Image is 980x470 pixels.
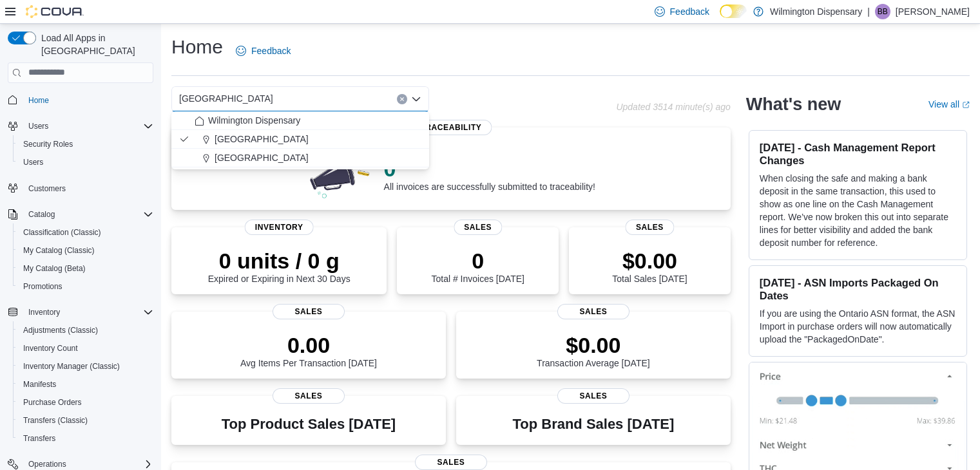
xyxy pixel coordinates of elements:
h3: Top Brand Sales [DATE] [513,417,675,432]
button: Catalog [23,207,60,222]
p: 0 units / 0 g [208,248,351,274]
div: Total Sales [DATE] [612,248,687,284]
a: Classification (Classic) [18,225,106,240]
div: Total # Invoices [DATE] [431,248,524,284]
button: My Catalog (Classic) [13,241,159,259]
span: BB [878,4,888,19]
a: My Catalog (Classic) [18,243,100,258]
span: Inventory [28,307,60,317]
a: Adjustments (Classic) [18,323,103,338]
span: Wilmington Dispensary [208,114,300,127]
button: Transfers (Classic) [13,411,159,429]
span: Inventory [23,305,153,320]
span: Sales [273,304,345,319]
a: Security Roles [18,136,78,152]
a: Purchase Orders [18,395,87,410]
button: [GEOGRAPHIC_DATA] [171,149,429,167]
p: 0 [384,156,595,182]
span: Classification (Classic) [23,227,101,238]
button: Users [3,117,159,135]
div: Expired or Expiring in Next 30 Days [208,248,351,284]
p: 0 [431,248,524,274]
div: Brandon Bales [875,4,890,19]
button: Clear input [397,94,407,104]
span: [GEOGRAPHIC_DATA] [179,91,273,106]
a: Home [23,93,54,108]
h3: Top Product Sales [DATE] [222,417,396,432]
a: My Catalog (Beta) [18,261,91,276]
button: Inventory Count [13,339,159,357]
span: Operations [28,459,66,469]
p: If you are using the Ontario ASN format, the ASN Import in purchase orders will now automatically... [760,307,956,346]
span: Adjustments (Classic) [23,325,98,335]
h3: [DATE] - Cash Management Report Changes [760,141,956,167]
span: Feedback [251,44,291,57]
button: Catalog [3,205,159,223]
button: Home [3,91,159,109]
span: Promotions [23,281,62,292]
img: Cova [26,5,84,18]
span: Transfers [18,431,153,446]
span: Sales [454,220,502,235]
span: Inventory [245,220,314,235]
p: 0.00 [240,332,377,358]
input: Dark Mode [720,5,747,18]
a: Users [18,155,48,170]
span: Security Roles [18,136,153,152]
span: My Catalog (Beta) [18,261,153,276]
button: My Catalog (Beta) [13,259,159,277]
p: When closing the safe and making a bank deposit in the same transaction, this used to show as one... [760,172,956,249]
button: Inventory [23,305,65,320]
p: Updated 3514 minute(s) ago [616,102,730,112]
span: Sales [557,388,629,404]
span: Sales [273,388,345,404]
button: Inventory Manager (Classic) [13,357,159,375]
span: Inventory Manager (Classic) [18,359,153,374]
span: Transfers (Classic) [18,413,153,428]
button: Inventory [3,303,159,321]
span: Home [28,95,49,106]
div: Avg Items Per Transaction [DATE] [240,332,377,368]
span: Users [18,155,153,170]
span: Promotions [18,279,153,294]
span: Purchase Orders [23,397,82,408]
span: Traceability [410,120,492,135]
h1: Home [171,34,223,60]
h2: What's new [746,94,841,115]
span: Sales [557,304,629,319]
span: My Catalog (Classic) [23,245,95,256]
span: Users [23,118,153,134]
p: | [867,4,870,19]
button: Close list of options [411,94,421,104]
span: Sales [415,455,487,470]
img: 0 [307,148,374,200]
p: [PERSON_NAME] [896,4,970,19]
span: Home [23,92,153,108]
button: Users [13,153,159,171]
button: Classification (Classic) [13,223,159,241]
span: Security Roles [23,139,73,149]
button: Users [23,118,53,134]
svg: External link [962,101,970,109]
button: Promotions [13,277,159,296]
a: Feedback [231,38,296,64]
span: Adjustments (Classic) [18,323,153,338]
button: [GEOGRAPHIC_DATA] [171,130,429,149]
span: My Catalog (Classic) [18,243,153,258]
span: Load All Apps in [GEOGRAPHIC_DATA] [36,32,153,57]
span: Inventory Manager (Classic) [23,361,120,371]
span: [GEOGRAPHIC_DATA] [215,133,309,146]
button: Security Roles [13,135,159,153]
span: Inventory Count [18,341,153,356]
span: Inventory Count [23,343,78,353]
div: Choose from the following options [171,111,429,167]
span: Feedback [670,5,709,18]
button: Transfers [13,429,159,447]
a: Transfers (Classic) [18,413,93,428]
p: $0.00 [612,248,687,274]
button: Purchase Orders [13,393,159,411]
button: Adjustments (Classic) [13,321,159,339]
span: Customers [28,183,66,194]
span: Transfers (Classic) [23,415,88,426]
